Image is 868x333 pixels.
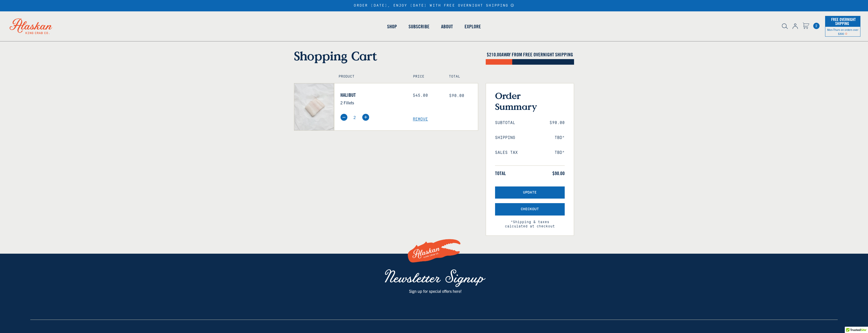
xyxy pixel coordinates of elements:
a: Announcement Bar Modal [510,4,514,7]
img: search [782,23,788,29]
span: $90.00 [552,170,565,176]
img: plus [362,114,369,121]
h4: Product [339,75,402,79]
span: Subtotal [495,121,515,125]
img: account [793,23,798,29]
span: Mon-Thurs on orders over $300 [827,28,858,35]
button: Checkout [495,203,565,216]
a: Halibut [340,92,405,98]
img: Alaskan King Crab Co. logo [3,11,59,41]
img: minus [340,114,347,121]
h4: Total [449,75,474,79]
div: ORDER [DATE], ENJOY [DATE] WITH FREE OVERNIGHT SHIPPING [354,4,514,8]
a: About [435,12,459,41]
img: Halibut - 2 Fillets [294,83,334,130]
a: Cart [803,22,809,30]
p: Sign up for special offers here! [328,288,542,294]
span: Checkout [521,207,539,211]
span: Free Overnight Shipping [830,16,856,27]
a: Explore [459,12,487,41]
a: Remove [413,117,478,122]
span: $90.00 [449,93,464,98]
h1: Shopping Cart [294,49,478,63]
span: Total [495,170,506,176]
span: Sales Tax [495,150,518,155]
span: Shipping Notice Icon [845,32,847,35]
span: $90.00 [550,121,565,125]
h4: $ AWAY FROM FREE OVERNIGHT SHIPPING [486,52,574,58]
a: Subscribe [403,12,435,41]
span: Update [523,191,537,195]
span: Shipping [495,135,515,140]
h4: Price [413,75,438,79]
span: 2 [813,23,820,29]
div: $45.00 [413,93,442,98]
a: Shop [381,12,403,41]
h3: Order Summary [495,90,565,112]
a: Cart [813,23,820,29]
button: Update [495,186,565,199]
p: 2 Fillets [340,99,405,106]
span: 210.00 [489,51,501,58]
img: Alaskan King Crab Co. Logo [406,233,462,269]
span: *Shipping & taxes calculated at checkout [495,216,565,229]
